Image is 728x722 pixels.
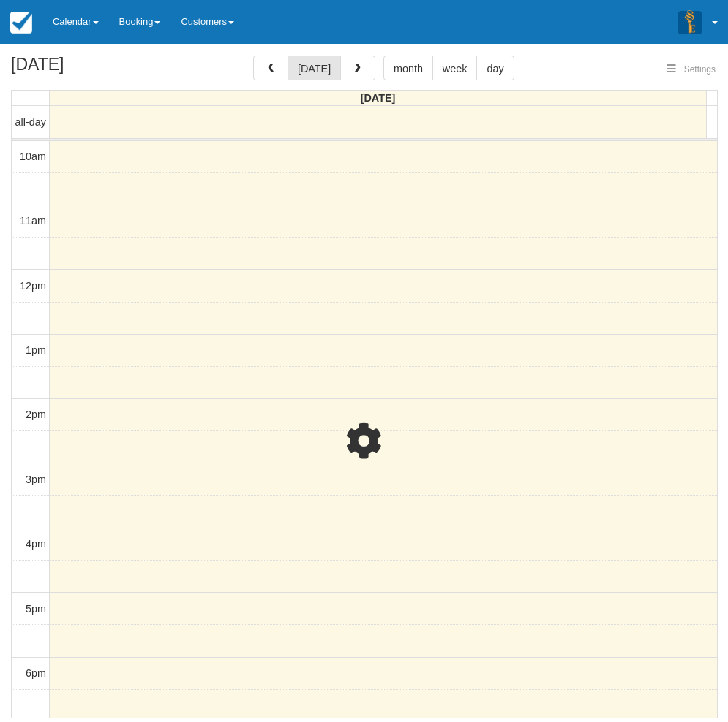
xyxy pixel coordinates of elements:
span: 3pm [26,474,46,485]
span: 10am [20,151,46,162]
button: week [432,56,478,80]
span: 5pm [26,603,46,615]
button: day [476,56,514,80]
span: 4pm [26,538,46,550]
span: Settings [684,64,716,75]
span: 6pm [26,667,46,679]
button: [DATE] [288,56,341,80]
span: 11am [20,215,46,227]
span: 1pm [26,344,46,356]
button: month [383,56,433,80]
span: 12pm [20,280,46,292]
img: checkfront-main-nav-mini-logo.png [10,12,32,34]
button: Settings [658,59,724,80]
span: 2pm [26,408,46,420]
h2: [DATE] [11,56,196,83]
span: [DATE] [361,92,396,104]
span: all-day [15,116,46,128]
img: A3 [678,10,702,34]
